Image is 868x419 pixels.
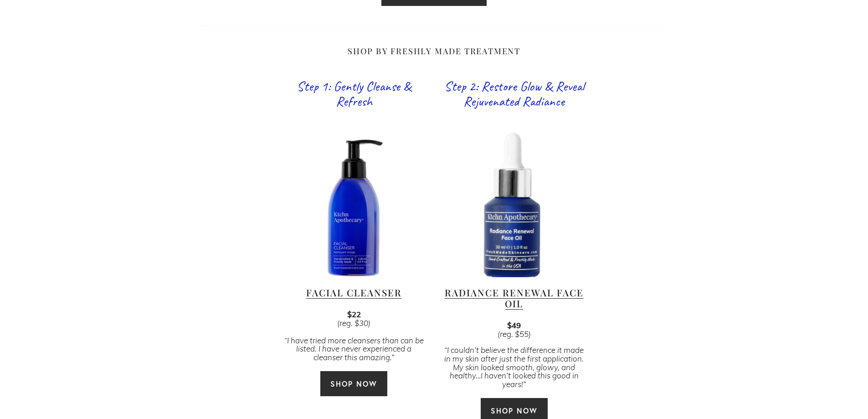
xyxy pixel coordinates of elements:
a: Step 1: Gently Cleanse & Refresh [297,78,411,110]
a: Facial Cleanser [306,286,402,299]
em: (reg. $30) [337,318,370,328]
strong: $49 [507,320,521,331]
a: Step 2: Restore Glow & Reveal Rejuvenated Radiance [444,78,584,110]
strong: $22 [347,309,361,320]
em: “I have tried more cleansers than can be listed. I have never experienced a cleanser this amazing.” [284,335,426,362]
span: Shop by Freshly Made Treatment [348,46,520,57]
a: SHOP NOW [320,371,388,397]
em: (reg. $55) [498,329,531,339]
em: “I couldn’t believe the difference it made in my skin after just the first application. My skin l... [444,345,586,389]
a: Radiance Renewal Face Oil [445,286,584,310]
